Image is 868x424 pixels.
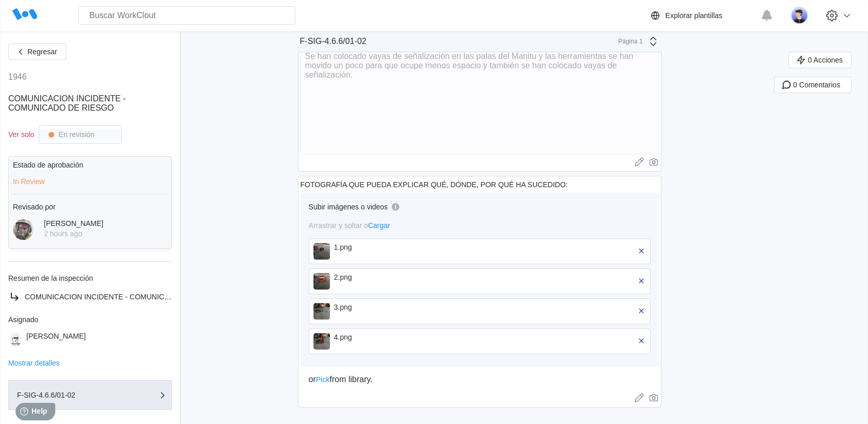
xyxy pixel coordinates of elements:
div: 1.png [334,243,453,251]
div: F-SIG-4.6.6/01-02 [17,391,120,399]
div: 1946 [8,72,27,82]
div: Asignado [8,315,172,324]
div: F-SIG-4.6.6/01-02 [300,37,367,46]
span: COMUNICACION INCIDENTE - COMUNICADO DE RIESGO [25,293,222,301]
a: COMUNICACION INCIDENTE - COMUNICADO DE RIESGO [8,291,172,303]
span: COMUNICACION INCIDENTE - COMUNICADO DE RIESGO [8,94,126,112]
button: F-SIG-4.6.6/01-02 [8,380,172,410]
img: 1.jpg [313,243,330,260]
span: 0 Acciones [808,56,843,64]
button: Regresar [8,43,66,60]
button: 0 Comentarios [774,77,851,93]
div: Resumen de la inspección [8,274,172,282]
div: [PERSON_NAME] [26,332,86,346]
div: Subir imágenes o videos [309,203,388,211]
img: 3.jpg [313,303,330,320]
input: Buscar WorkClout [78,6,295,25]
img: clout-01.png [8,332,22,346]
div: 4.png [334,333,453,341]
span: 0 Comentarios [793,81,840,88]
div: FOTOGRAFÍA QUE PUEDA EXPLICAR QUÉ, DÓNDE, POR QUÉ HA SUCEDIDO: [301,180,568,189]
div: Estado de aprobación [13,161,167,169]
div: Revisado por [13,203,167,211]
a: Explorar plantillas [649,9,756,22]
button: 0 Acciones [788,52,851,68]
img: 2.jpg [313,273,330,290]
img: 4.jpg [313,333,330,350]
div: [PERSON_NAME] [44,219,103,228]
img: user-5.png [791,7,808,24]
div: Explorar plantillas [666,11,723,20]
textarea: Se han colocado vayas de señalización en las palas del Manitu y las herramientas se han movido un... [301,46,659,155]
span: Cargar [368,221,390,230]
div: 3.png [334,303,453,311]
div: 2.png [334,273,453,281]
span: Regresar [27,48,57,55]
div: In Review [13,177,167,186]
span: Pick [316,375,329,384]
div: or from library. [309,375,651,384]
div: Página 1 [617,38,643,45]
img: 2f847459-28ef-4a61-85e4-954d408df519.jpg [13,219,34,240]
div: 2 hours ago [44,230,103,238]
span: Arrastrar y soltar o [309,221,390,230]
div: Ver solo [8,130,35,139]
button: Mostrar detalles [8,359,60,367]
